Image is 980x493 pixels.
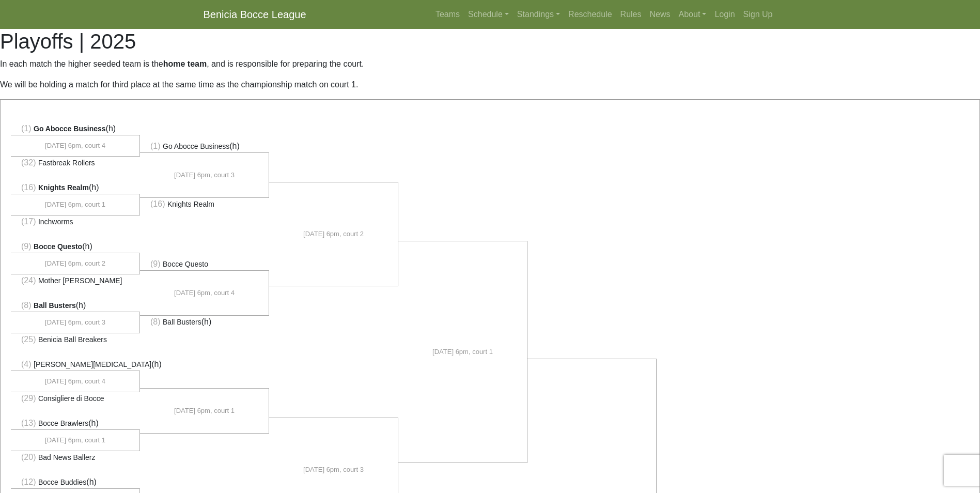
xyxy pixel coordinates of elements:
[11,122,140,135] li: (h)
[163,59,207,68] strong: home team
[21,301,32,310] span: (8)
[739,4,777,25] a: Sign Up
[11,240,140,253] li: (h)
[616,4,646,25] a: Rules
[167,200,214,208] span: Knights Realm
[431,4,464,25] a: Teams
[38,478,86,486] span: Bocce Buddies
[34,360,151,368] span: [PERSON_NAME][MEDICAL_DATA]
[38,159,95,167] span: Fastbreak Rollers
[21,360,32,368] span: (4)
[150,317,161,326] span: (8)
[38,276,122,285] span: Mother [PERSON_NAME]
[204,4,306,25] a: Benicia Bocce League
[38,453,96,461] span: Bad News Ballerz
[21,419,36,427] span: (13)
[140,140,269,153] li: (h)
[163,318,201,326] span: Ball Busters
[34,242,82,251] span: Bocce Questo
[38,419,88,427] span: Bocce Brawlers
[21,217,36,226] span: (17)
[150,259,161,268] span: (9)
[34,301,76,310] span: Ball Busters
[45,258,105,269] span: [DATE] 6pm, court 2
[21,124,32,133] span: (1)
[174,170,235,180] span: [DATE] 6pm, court 3
[21,477,36,486] span: (12)
[432,347,493,357] span: [DATE] 6pm, court 1
[150,199,165,208] span: (16)
[564,4,616,25] a: Reschedule
[21,335,36,344] span: (25)
[45,376,105,387] span: [DATE] 6pm, court 4
[38,394,104,403] span: Consigliere di Bocce
[464,4,513,25] a: Schedule
[174,406,235,416] span: [DATE] 6pm, court 1
[303,229,364,239] span: [DATE] 6pm, court 2
[11,417,140,430] li: (h)
[513,4,564,25] a: Standings
[140,315,269,328] li: (h)
[11,181,140,194] li: (h)
[38,183,89,192] span: Knights Realm
[303,465,364,475] span: [DATE] 6pm, court 3
[21,394,36,403] span: (29)
[646,4,675,25] a: News
[675,4,711,25] a: About
[45,141,105,151] span: [DATE] 6pm, court 4
[21,158,36,167] span: (32)
[11,476,140,489] li: (h)
[163,142,229,150] span: Go Abocce Business
[45,199,105,210] span: [DATE] 6pm, court 1
[11,358,140,371] li: (h)
[34,125,106,133] span: Go Abocce Business
[150,142,161,150] span: (1)
[45,435,105,445] span: [DATE] 6pm, court 1
[21,183,36,192] span: (16)
[11,299,140,312] li: (h)
[38,218,73,226] span: Inchworms
[21,453,36,461] span: (20)
[38,335,107,344] span: Benicia Ball Breakers
[45,317,105,328] span: [DATE] 6pm, court 3
[21,276,36,285] span: (24)
[21,242,32,251] span: (9)
[163,260,208,268] span: Bocce Questo
[174,288,235,298] span: [DATE] 6pm, court 4
[710,4,739,25] a: Login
